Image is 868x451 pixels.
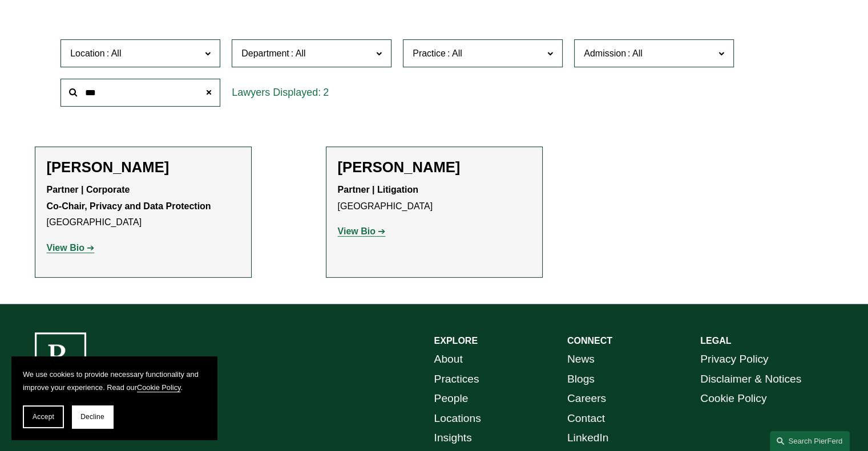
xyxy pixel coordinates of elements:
[338,159,531,176] h2: [PERSON_NAME]
[11,356,217,440] section: Cookie banner
[567,369,595,389] a: Blogs
[413,48,446,58] span: Practice
[770,431,850,451] a: Search this site
[338,226,376,236] strong: View Bio
[700,336,731,346] strong: LEGAL
[338,226,386,236] a: View Bio
[47,182,240,231] p: [GEOGRAPHIC_DATA]
[434,350,463,369] a: About
[137,383,181,392] a: Cookie Policy
[434,428,472,448] a: Insights
[567,350,595,369] a: News
[700,369,801,389] a: Disclaimer & Notices
[434,409,481,429] a: Locations
[434,389,469,409] a: People
[584,48,626,58] span: Admission
[567,389,606,409] a: Careers
[338,182,531,215] p: [GEOGRAPHIC_DATA]
[47,243,84,253] strong: View Bio
[23,368,205,394] p: We use cookies to provide necessary functionality and improve your experience. Read our .
[47,243,95,253] a: View Bio
[47,159,240,176] h2: [PERSON_NAME]
[323,87,329,98] span: 2
[241,48,289,58] span: Department
[567,409,605,429] a: Contact
[72,405,113,428] button: Decline
[80,413,104,421] span: Decline
[567,336,612,346] strong: CONNECT
[33,413,54,421] span: Accept
[700,389,766,409] a: Cookie Policy
[70,48,105,58] span: Location
[700,350,768,369] a: Privacy Policy
[47,185,211,211] strong: Partner | Corporate Co-Chair, Privacy and Data Protection
[338,185,418,194] strong: Partner | Litigation
[434,369,479,389] a: Practices
[23,405,64,428] button: Accept
[434,336,478,346] strong: EXPLORE
[567,428,609,448] a: LinkedIn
